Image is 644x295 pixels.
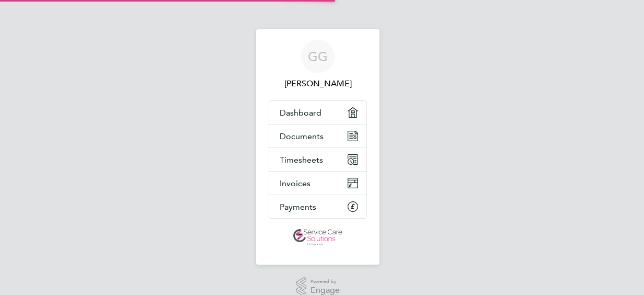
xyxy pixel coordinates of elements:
[293,229,342,246] img: servicecare-logo-retina.png
[269,124,366,147] a: Documents
[269,40,367,90] a: GG[PERSON_NAME]
[256,29,379,265] nav: Main navigation
[269,77,367,90] span: Grace Guest
[280,178,310,188] span: Invoices
[280,108,321,118] span: Dashboard
[269,148,366,171] a: Timesheets
[269,101,366,124] a: Dashboard
[269,229,367,246] a: Go to home page
[308,50,328,63] span: GG
[269,172,366,195] a: Invoices
[310,277,340,286] span: Powered by
[280,202,316,212] span: Payments
[310,286,340,295] span: Engage
[280,155,323,165] span: Timesheets
[280,131,324,141] span: Documents
[269,195,366,218] a: Payments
